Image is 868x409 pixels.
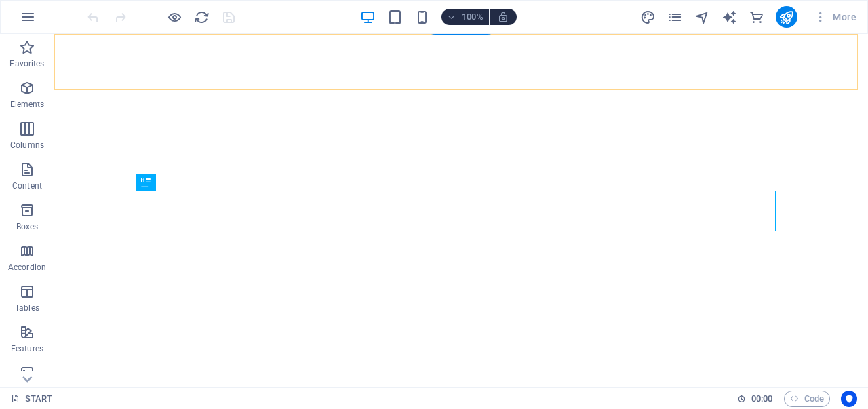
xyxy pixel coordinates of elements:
[790,391,824,407] span: Code
[722,9,737,25] i: AI Writer
[737,391,773,407] h6: Session time
[667,9,684,25] button: pages
[761,393,763,404] span: :
[10,140,44,151] p: Columns
[640,9,656,25] i: Design (Ctrl+Alt+Y)
[722,9,738,25] button: text_generator
[15,303,39,313] p: Tables
[194,9,210,25] i: Reload page
[462,9,484,25] h6: 100%
[640,9,656,25] button: design
[441,9,490,25] button: 100%
[16,221,39,232] p: Boxes
[694,9,710,25] i: Navigator
[193,9,210,25] button: reload
[8,262,46,273] p: Accordion
[11,391,53,407] a: Click to cancel selection. Double-click to open Pages
[497,11,509,23] i: On resize automatically adjust zoom level to fit chosen device.
[776,6,797,28] button: publish
[841,391,857,407] button: Usercentrics
[784,391,830,407] button: Code
[9,58,44,69] p: Favorites
[751,391,772,407] span: 00 00
[694,9,711,25] button: navigator
[749,9,765,25] button: commerce
[814,10,856,24] span: More
[778,9,794,25] i: Publish
[667,9,683,25] i: Pages (Ctrl+Alt+S)
[11,343,43,354] p: Features
[808,6,862,28] button: More
[12,180,42,191] p: Content
[166,9,182,25] button: Click here to leave preview mode and continue editing
[10,99,45,110] p: Elements
[749,9,764,25] i: Commerce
